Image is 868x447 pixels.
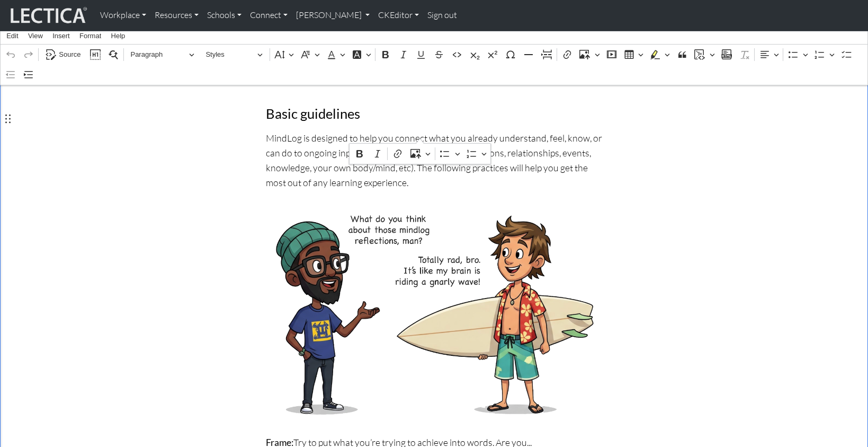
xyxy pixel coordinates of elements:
[130,48,185,61] span: Paragraph
[1,45,867,85] div: Editor toolbar
[79,32,101,39] span: Format
[266,130,603,190] p: MindLog is designed to help you connect what you already understand, feel, know, or can do to ong...
[59,48,80,61] span: Source
[126,47,199,63] button: Paragraph, Heading
[201,47,267,63] button: Styles
[246,4,292,27] a: Connect
[6,32,18,39] span: Edit
[203,4,246,27] a: Schools
[374,4,423,27] a: CKEditor
[52,32,70,39] span: Insert
[96,4,150,27] a: Workplace
[8,5,87,25] img: lecticalive
[423,4,461,27] a: Sign out
[1,27,867,45] div: Editor menu bar
[292,4,374,27] a: [PERSON_NAME]
[111,32,126,39] span: Help
[266,203,603,418] img: A Hipster and a Surfer raving about MindLog
[41,47,85,63] button: Source
[205,48,254,61] span: Styles
[150,4,203,27] a: Resources
[266,106,603,122] h3: Basic guidelines
[28,32,43,39] span: View
[350,144,490,164] div: Editor contextual toolbar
